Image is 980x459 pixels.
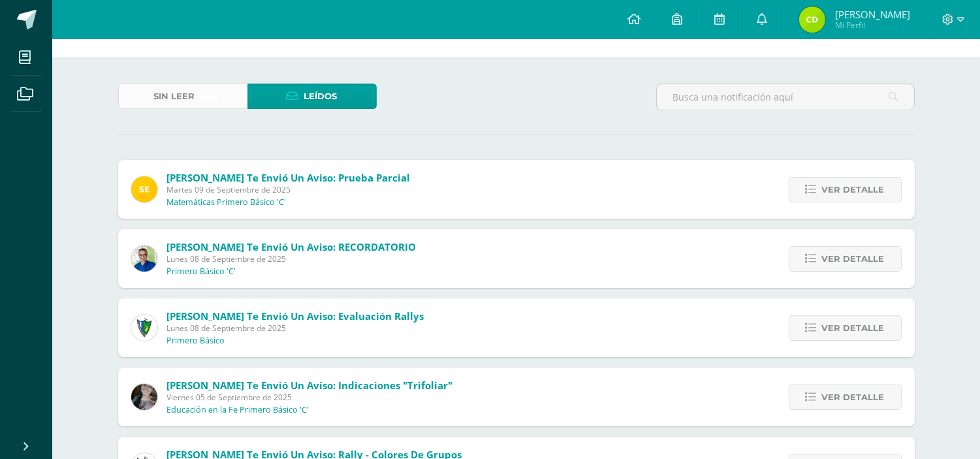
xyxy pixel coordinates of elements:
[167,184,411,195] span: Martes 09 de Septiembre de 2025
[167,266,236,277] p: Primero Básico 'C'
[822,247,885,271] span: Ver detalle
[167,336,225,346] p: Primero Básico
[167,197,287,208] p: Matemáticas Primero Básico 'C'
[799,7,825,33] img: d0c6f22d077d79b105329a2d9734bcdb.png
[835,20,910,31] span: Mi Perfil
[167,323,424,334] span: Lunes 08 de Septiembre de 2025
[131,384,157,410] img: 8322e32a4062cfa8b237c59eedf4f548.png
[131,315,157,341] img: 9f174a157161b4ddbe12118a61fed988.png
[167,392,453,403] span: Viernes 05 de Septiembre de 2025
[822,385,885,409] span: Ver detalle
[167,171,411,184] span: [PERSON_NAME] te envió un aviso: Prueba Parcial
[131,176,157,202] img: 03c2987289e60ca238394da5f82a525a.png
[118,84,247,109] a: Sin leer(42)
[167,253,417,264] span: Lunes 08 de Septiembre de 2025
[167,240,417,253] span: [PERSON_NAME] te envió un aviso: RECORDATORIO
[657,84,914,110] input: Busca una notificación aquí
[835,8,910,21] span: [PERSON_NAME]
[304,84,338,108] span: Leídos
[131,245,157,272] img: 692ded2a22070436d299c26f70cfa591.png
[167,379,453,392] span: [PERSON_NAME] te envió un aviso: Indicaciones "Trifoliar"
[822,316,885,340] span: Ver detalle
[153,84,195,108] span: Sin leer
[822,178,885,202] span: Ver detalle
[167,405,309,415] p: Educación en la Fe Primero Básico 'C'
[247,84,377,109] a: Leídos
[167,309,424,323] span: [PERSON_NAME] te envió un aviso: Evaluación Rallys
[200,84,217,108] span: (42)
